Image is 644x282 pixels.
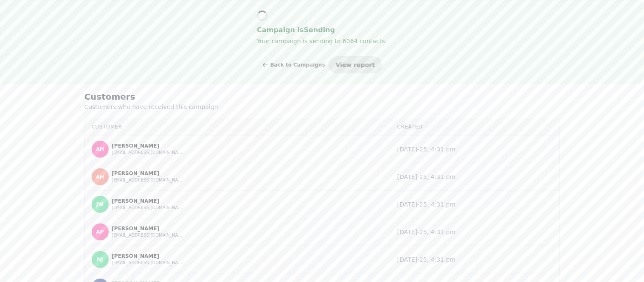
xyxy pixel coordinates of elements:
[329,56,382,73] button: View report
[112,225,184,232] p: [PERSON_NAME]
[397,145,553,154] div: [DATE]-25, 4:31 pm
[270,62,325,67] span: Back to Campaigns
[112,204,184,211] button: [EMAIL_ADDRESS][DOMAIN_NAME]
[397,123,553,130] div: Created
[397,200,553,209] div: [DATE]-25, 4:31 pm
[262,56,325,73] button: Back to Campaigns
[96,229,104,235] span: AP
[257,24,387,36] h2: Campaign is Sending
[397,173,553,181] div: [DATE]-25, 4:31 pm
[112,232,184,239] button: [EMAIL_ADDRESS][DOMAIN_NAME]
[84,91,247,103] h2: Customers
[112,260,184,266] button: [EMAIL_ADDRESS][DOMAIN_NAME]
[84,103,302,111] p: Customers who have received this campaign
[112,253,184,260] p: [PERSON_NAME]
[336,62,375,68] span: View report
[112,170,184,177] p: [PERSON_NAME]
[112,198,184,204] p: [PERSON_NAME]
[397,228,553,236] div: [DATE]-25, 4:31 pm
[112,149,184,156] button: [EMAIL_ADDRESS][DOMAIN_NAME]
[96,201,104,207] span: JW
[92,123,384,130] div: Customer
[97,257,103,262] span: NJ
[397,255,553,264] div: [DATE]-25, 4:31 pm
[96,146,104,152] span: AH
[96,174,104,180] span: AH
[112,177,184,184] button: [EMAIL_ADDRESS][DOMAIN_NAME]
[112,142,184,149] p: [PERSON_NAME]
[257,36,387,46] p: Your campaign is sending to 6064 contacts.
